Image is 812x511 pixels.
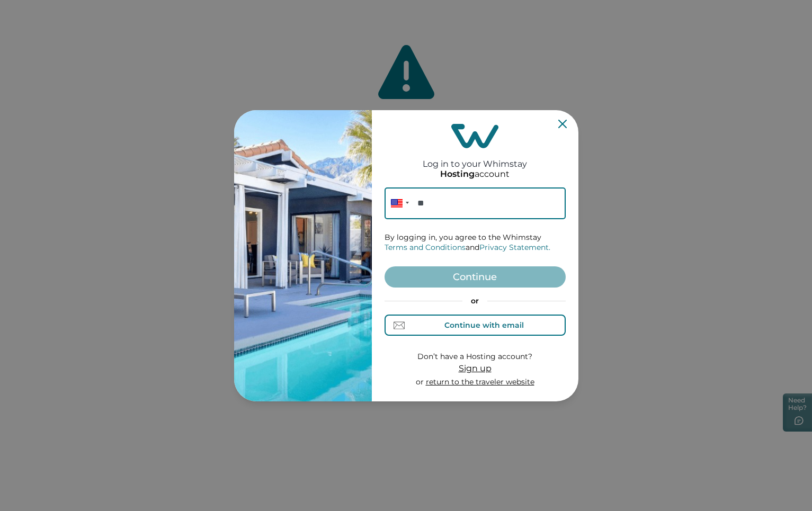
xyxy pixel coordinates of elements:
p: account [440,169,510,180]
button: Continue [385,266,566,288]
a: Privacy Statement. [479,243,550,252]
span: Sign up [459,363,492,373]
p: By logging in, you agree to the Whimstay and [385,232,566,253]
button: Close [558,120,567,128]
p: or [385,296,566,307]
p: Hosting [440,169,475,180]
a: return to the traveler website [426,377,534,387]
p: or [416,377,534,388]
button: Continue with email [385,315,566,336]
a: Terms and Conditions [385,243,466,252]
p: Don’t have a Hosting account? [416,352,534,362]
img: auth-banner [234,110,372,401]
h2: Log in to your Whimstay [423,148,527,169]
img: login-logo [451,124,499,148]
div: Continue with email [444,321,524,329]
div: United States: + 1 [385,187,412,219]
